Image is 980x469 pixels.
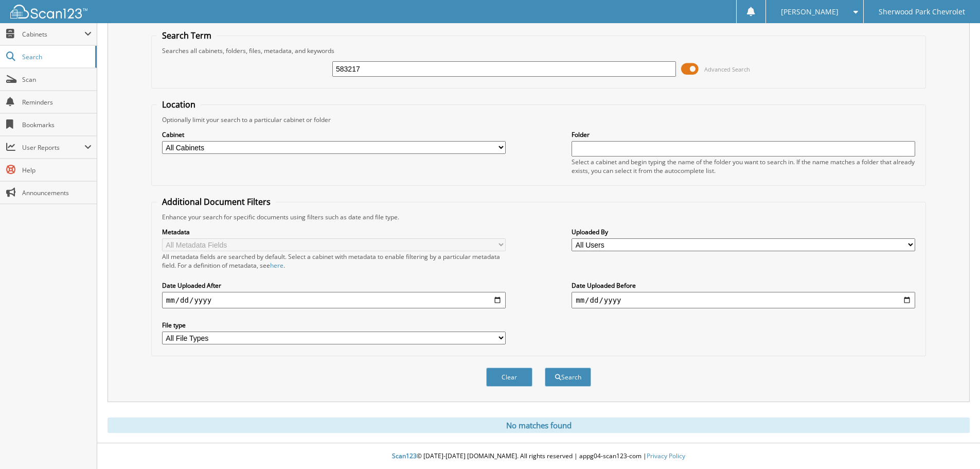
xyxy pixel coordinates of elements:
span: Scan [22,75,92,84]
span: Bookmarks [22,120,92,129]
input: end [572,292,915,308]
span: Announcements [22,188,92,197]
span: Cabinets [22,30,84,39]
span: Search [22,53,90,61]
label: Uploaded By [572,228,915,236]
a: here [270,261,283,270]
span: Reminders [22,98,92,107]
legend: Additional Document Filters [157,196,276,207]
label: File type [162,321,506,329]
span: User Reports [22,143,84,152]
div: Searches all cabinets, folders, files, metadata, and keywords [157,46,920,55]
span: [PERSON_NAME] [781,9,839,15]
button: Clear [486,368,532,387]
img: scan123-logo-white.svg [10,5,87,19]
iframe: Chat Widget [929,420,980,469]
span: Scan123 [392,451,417,460]
a: Privacy Policy [647,451,685,460]
span: Sherwood Park Chevrolet [879,9,965,15]
div: © [DATE]-[DATE] [DOMAIN_NAME]. All rights reserved | appg04-scan123-com | [97,444,980,469]
label: Date Uploaded Before [572,281,915,290]
legend: Search Term [157,30,217,41]
span: Advanced Search [704,65,750,73]
div: Enhance your search for specific documents using filters such as date and file type. [157,213,920,221]
div: All metadata fields are searched by default. Select a cabinet with metadata to enable filtering b... [162,252,506,270]
label: Metadata [162,228,506,236]
div: No matches found [108,418,970,433]
label: Date Uploaded After [162,281,506,290]
div: Select a cabinet and begin typing the name of the folder you want to search in. If the name match... [572,158,915,175]
legend: Location [157,99,201,110]
label: Folder [572,130,915,139]
span: Help [22,166,92,175]
label: Cabinet [162,130,506,139]
input: start [162,292,506,308]
button: Search [545,368,591,387]
div: Optionally limit your search to a particular cabinet or folder [157,115,920,124]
